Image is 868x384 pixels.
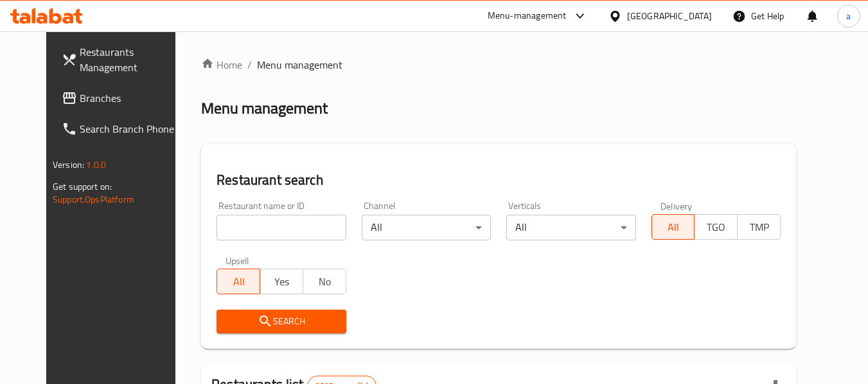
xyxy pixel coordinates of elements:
h2: Menu management [201,98,328,119]
button: TGO [694,214,738,240]
button: All [217,269,260,294]
button: No [303,269,346,294]
span: a [846,9,851,23]
span: Search Branch Phone [80,121,181,137]
label: Delivery [660,201,693,210]
div: [GEOGRAPHIC_DATA] [627,9,712,23]
span: Version: [53,156,84,173]
span: All [222,272,255,291]
button: Yes [260,269,303,294]
span: Get support on: [53,178,112,195]
a: Home [201,57,242,72]
span: 1.0.0 [86,156,106,173]
div: Menu-management [488,8,567,24]
span: Yes [265,272,298,291]
span: TGO [700,218,732,237]
span: Search [227,313,335,330]
span: No [308,272,341,291]
div: All [362,215,491,240]
div: All [506,215,635,240]
a: Branches [51,83,191,113]
button: All [651,214,695,240]
nav: breadcrumb [201,57,796,72]
a: Search Branch Phone [51,113,191,144]
span: Menu management [257,57,342,72]
span: Branches [80,90,181,106]
a: Restaurants Management [51,37,191,83]
span: TMP [743,218,775,237]
button: Search [217,310,346,333]
span: All [657,218,690,237]
h2: Restaurant search [217,171,781,190]
a: Support.OpsPlatform [53,191,134,208]
button: TMP [737,214,781,240]
li: / [247,57,252,72]
label: Upsell [226,256,249,265]
span: Restaurants Management [80,44,181,75]
input: Search for restaurant name or ID.. [217,215,346,240]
